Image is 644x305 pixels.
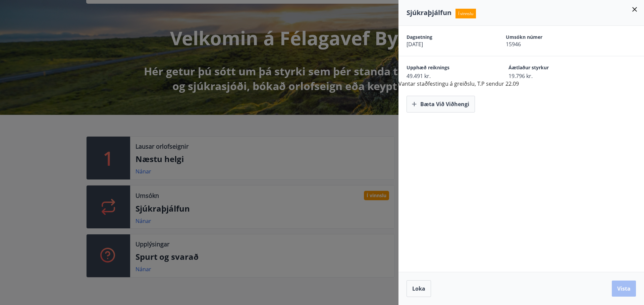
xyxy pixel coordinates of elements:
span: Loka [412,285,425,292]
span: Í vinnslu [455,9,476,18]
span: Áætlaður styrkur [508,64,587,72]
span: Upphæð reiknings [407,64,485,72]
span: 49.491 kr. [407,72,485,80]
div: Vantar staðfestingu á greiðslu, T.P sendur 22.09 [398,26,644,112]
span: Sjúkraþjálfun [407,8,451,17]
span: 15946 [506,41,582,48]
button: Bæta við viðhengi [407,96,475,112]
span: [DATE] [407,41,482,48]
span: 19.796 kr. [508,72,587,80]
button: Loka [407,280,431,297]
span: Dagsetning [407,34,482,41]
span: Umsókn númer [506,34,582,41]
